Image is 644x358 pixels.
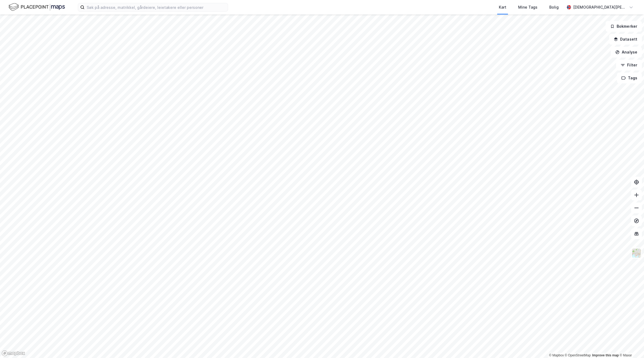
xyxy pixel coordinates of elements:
img: Z [631,248,642,258]
div: Bolig [549,4,559,10]
a: Mapbox [549,353,564,357]
div: Kart [499,4,506,10]
div: Mine Tags [518,4,537,10]
a: Improve this map [592,353,619,357]
a: OpenStreetMap [565,353,591,357]
button: Bokmerker [606,21,642,32]
iframe: Chat Widget [617,332,644,358]
img: logo.f888ab2527a4732fd821a326f86c7f29.svg [9,2,65,12]
a: Mapbox homepage [2,350,25,356]
button: Tags [617,73,642,83]
button: Analyse [611,47,642,58]
button: Filter [616,60,642,70]
div: [DEMOGRAPHIC_DATA][PERSON_NAME] [573,4,627,10]
button: Datasett [609,34,642,45]
input: Søk på adresse, matrikkel, gårdeiere, leietakere eller personer [85,3,228,11]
